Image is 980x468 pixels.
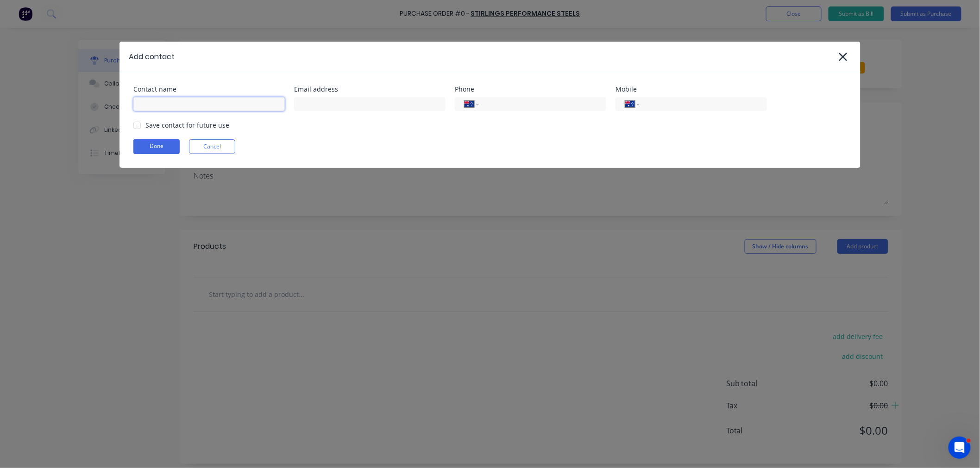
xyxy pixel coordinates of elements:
[616,86,767,92] div: Mobile
[129,51,175,62] div: Add contact
[294,86,446,92] div: Email address
[189,139,235,154] button: Cancel
[145,120,229,130] div: Save contact for future use
[133,86,285,92] div: Contact name
[455,86,606,92] div: Phone
[133,139,180,154] button: Done
[949,437,971,459] iframe: Intercom live chat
